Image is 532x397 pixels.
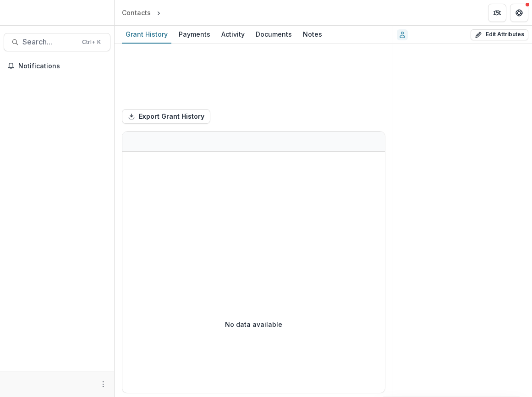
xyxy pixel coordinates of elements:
[22,38,77,46] span: Search...
[122,26,171,44] a: Grant History
[80,37,103,47] div: Ctrl + K
[299,28,326,41] div: Notes
[218,28,248,41] div: Activity
[252,26,296,44] a: Documents
[510,4,528,22] button: Get Help
[252,28,296,41] div: Documents
[218,26,248,44] a: Activity
[118,6,154,19] a: Contacts
[175,28,214,41] div: Payments
[175,26,214,44] a: Payments
[299,26,326,44] a: Notes
[471,29,528,40] button: Edit Attributes
[122,28,171,41] div: Grant History
[225,320,282,329] p: No data available
[98,379,109,390] button: More
[122,109,210,124] button: Export Grant History
[4,59,110,73] button: Notifications
[488,4,506,22] button: Partners
[122,8,151,17] div: Contacts
[18,62,107,70] span: Notifications
[118,6,202,19] nav: breadcrumb
[4,33,110,51] button: Search...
